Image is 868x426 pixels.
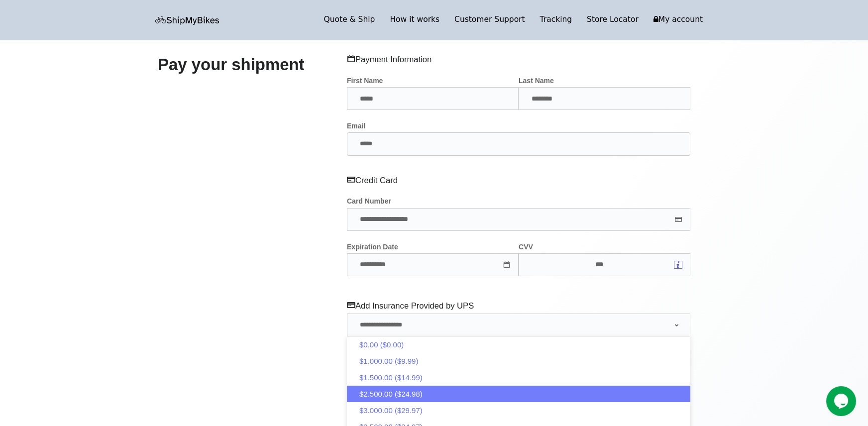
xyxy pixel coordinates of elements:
span: $1.000.00 ($9.99) [359,357,418,365]
label: Email [347,120,690,132]
label: Expiration Date [347,241,519,253]
a: How it works [382,13,447,27]
label: First Name [347,75,519,87]
iframe: chat widget [826,386,858,416]
label: Last Name [519,75,690,87]
span: $2.500.00 ($24.98) [359,390,423,398]
label: CVV [519,241,690,253]
img: letsbox [155,16,220,25]
h2: Pay your shipment [158,55,332,75]
span: $1.500.00 ($14.99) [359,373,423,382]
h4: Add Insurance Provided by UPS [347,301,695,311]
a: Tracking [533,13,580,27]
h4: Payment Information [347,55,700,65]
a: Quote & Ship [317,13,383,27]
a: Store Locator [579,13,646,27]
label: Card Number [347,195,690,208]
h4: Credit Card [347,176,700,186]
a: My account [646,13,710,27]
span: $0.00 ($0.00) [359,340,404,349]
span: $3.000.00 ($29.97) [359,406,423,415]
a: Customer Support [447,13,533,27]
